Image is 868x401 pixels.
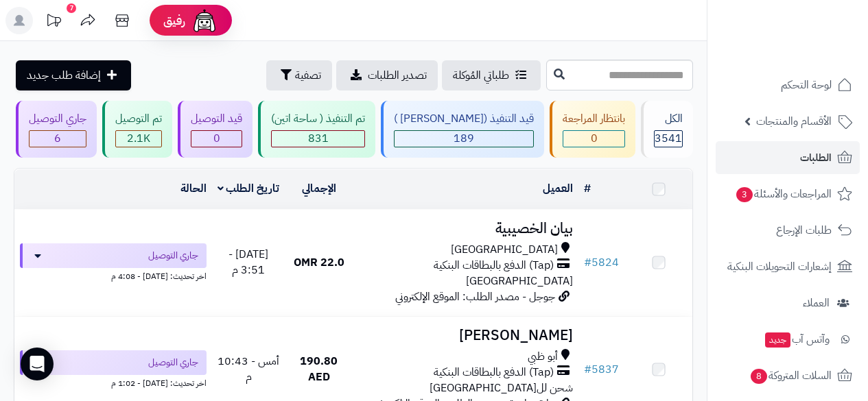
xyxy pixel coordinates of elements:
[20,375,207,389] div: اخر تحديث: [DATE] - 1:02 م
[716,178,860,210] a: المراجعات والأسئلة3
[294,254,344,271] span: 22.0 OMR
[584,254,591,271] span: #
[116,131,161,147] div: 2065
[67,3,76,13] div: 7
[638,101,696,158] a: الكل3541
[716,69,860,101] a: لوحة التحكم
[654,111,683,127] div: الكل
[735,184,832,204] span: المراجعات والأسئلة
[27,67,101,84] span: إضافة طلب جديد
[213,130,220,147] span: 0
[148,356,198,369] span: جاري التوصيل
[563,131,624,147] div: 0
[99,101,175,158] a: تم التوصيل 2.1K
[775,37,855,66] img: logo-2.png
[584,254,619,271] a: #5824
[591,130,598,147] span: 0
[358,221,573,236] h3: بيان الخصيبية
[308,130,329,147] span: 831
[776,221,832,240] span: طلبات الإرجاع
[271,111,365,127] div: تم التنفيذ ( ساحة اتين)
[453,67,509,84] span: طلباتي المُوكلة
[736,187,753,202] span: 3
[434,258,554,274] span: (Tap) الدفع بالبطاقات البنكية
[255,101,378,158] a: تم التنفيذ ( ساحة اتين) 831
[36,7,71,38] a: تحديثات المنصة
[228,246,268,278] span: [DATE] - 3:51 م
[127,130,150,147] span: 2.1K
[148,249,198,263] span: جاري التوصيل
[751,369,767,384] span: 8
[191,131,242,147] div: 0
[543,180,573,197] a: العميل
[716,359,860,392] a: السلات المتروكة8
[295,67,321,84] span: تصفية
[454,130,474,147] span: 189
[803,293,830,313] span: العملاء
[13,101,99,158] a: جاري التوصيل 6
[163,12,185,29] span: رفيق
[434,365,554,380] span: (Tap) الدفع بالبطاقات البنكية
[765,332,790,348] span: جديد
[528,349,558,365] span: أبو ظبي
[395,131,533,147] div: 189
[716,214,860,247] a: طلبات الإرجاع
[191,111,242,127] div: قيد التوصيل
[29,111,86,127] div: جاري التوصيل
[451,242,558,258] span: [GEOGRAPHIC_DATA]
[115,111,162,127] div: تم التوصيل
[584,361,591,378] span: #
[336,60,438,90] a: تصدير الطلبات
[378,101,547,158] a: قيد التنفيذ ([PERSON_NAME] ) 189
[466,273,573,289] span: [GEOGRAPHIC_DATA]
[430,380,573,396] span: شحن لل[GEOGRAPHIC_DATA]
[54,130,61,147] span: 6
[266,60,332,90] button: تصفية
[191,7,218,34] img: ai-face.png
[368,67,427,84] span: تصدير الطلبات
[716,250,860,283] a: إشعارات التحويلات البنكية
[547,101,638,158] a: بانتظار المراجعة 0
[800,148,832,167] span: الطلبات
[727,257,832,276] span: إشعارات التحويلات البنكية
[358,328,573,343] h3: [PERSON_NAME]
[20,268,207,282] div: اخر تحديث: [DATE] - 4:08 م
[749,366,832,385] span: السلات المتروكة
[300,353,338,385] span: 190.80 AED
[756,112,832,131] span: الأقسام والمنتجات
[175,101,255,158] a: قيد التوصيل 0
[394,111,534,127] div: قيد التنفيذ ([PERSON_NAME] )
[21,348,54,380] div: Open Intercom Messenger
[563,111,625,127] div: بانتظار المراجعة
[716,323,860,356] a: وآتس آبجديد
[442,60,541,90] a: طلباتي المُوكلة
[764,330,830,349] span: وآتس آب
[716,287,860,319] a: العملاء
[218,353,279,385] span: أمس - 10:43 م
[584,361,619,378] a: #5837
[16,60,131,90] a: إضافة طلب جديد
[272,131,364,147] div: 831
[302,180,336,197] a: الإجمالي
[716,141,860,174] a: الطلبات
[180,180,207,197] a: الحالة
[781,75,832,95] span: لوحة التحكم
[655,130,682,147] span: 3541
[584,180,591,197] a: #
[395,289,555,305] span: جوجل - مصدر الطلب: الموقع الإلكتروني
[30,131,86,147] div: 6
[218,180,280,197] a: تاريخ الطلب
